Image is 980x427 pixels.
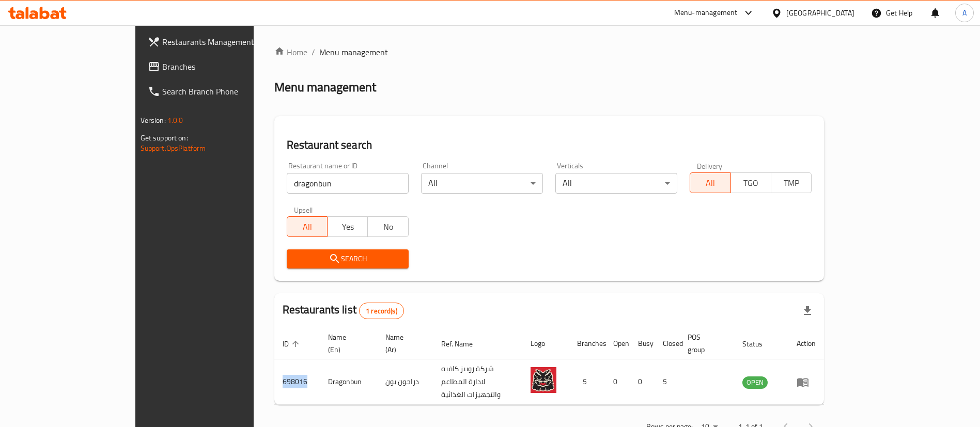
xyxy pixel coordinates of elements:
button: All [690,172,730,193]
label: Upsell [294,206,313,213]
th: Busy [630,328,655,359]
div: Export file [795,298,820,323]
th: Branches [569,328,605,359]
img: Dragonbun [531,367,556,393]
span: Name (En) [328,331,365,356]
a: Branches [139,54,299,79]
div: Total records count [359,303,404,319]
button: No [367,216,408,237]
th: Closed [655,328,679,359]
div: All [421,173,543,194]
span: Name (Ar) [385,331,421,356]
span: Get support on: [141,131,188,145]
h2: Restaurants list [283,302,404,319]
a: Search Branch Phone [139,79,299,104]
h2: Restaurant search [287,137,812,153]
td: دراجون بون [377,359,433,405]
span: Menu management [319,46,388,58]
a: Restaurants Management [139,29,299,54]
td: 0 [630,359,655,405]
span: Yes [332,219,364,234]
button: All [287,216,328,237]
div: Menu [797,376,816,388]
table: enhanced table [274,328,825,405]
button: Yes [327,216,368,237]
a: Support.OpsPlatform [141,141,206,155]
h2: Menu management [274,79,376,96]
span: Ref. Name [441,338,486,350]
th: Open [605,328,630,359]
span: 1.0.0 [167,114,183,127]
td: 5 [655,359,679,405]
span: 1 record(s) [360,306,403,316]
span: TMP [775,176,807,191]
span: All [694,176,726,191]
span: Branches [162,60,291,73]
td: شركة روبيز كافيه لادارة المطاعم والتجهيزات الغذائية [433,359,522,405]
td: Dragonbun [320,359,377,405]
span: A [962,7,967,19]
div: OPEN [742,376,768,389]
li: / [312,46,315,58]
span: Search [295,252,400,265]
span: Status [742,338,776,350]
span: TGO [735,176,767,191]
th: Logo [522,328,569,359]
span: No [372,219,404,234]
span: OPEN [742,376,768,388]
div: All [555,173,677,194]
input: Search for restaurant name or ID.. [287,173,409,194]
td: 0 [605,359,630,405]
span: Search Branch Phone [162,85,291,98]
div: [GEOGRAPHIC_DATA] [786,7,854,19]
button: Search [287,249,409,268]
span: Version: [141,114,166,127]
nav: breadcrumb [274,46,825,58]
button: TMP [771,172,812,193]
button: TGO [730,172,771,193]
td: 5 [569,359,605,405]
th: Action [788,328,824,359]
span: ID [283,338,302,350]
label: Delivery [697,162,723,169]
div: Menu-management [674,7,738,19]
span: POS group [688,331,722,356]
span: Restaurants Management [162,36,291,48]
span: All [291,219,323,234]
